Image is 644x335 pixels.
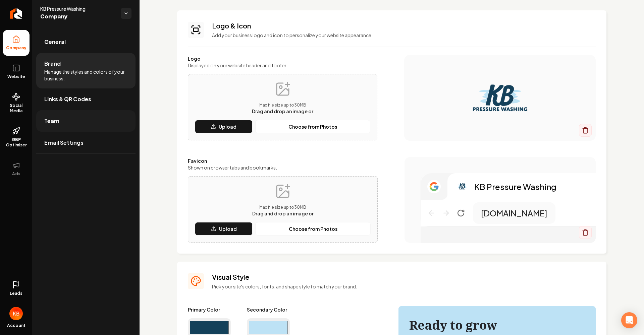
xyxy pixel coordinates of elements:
a: Email Settings [36,132,136,153]
p: Add your business logo and icon to personalize your website appearance. [212,32,596,39]
button: Upload [195,222,253,236]
span: Drag and drop an image or [252,210,314,216]
p: Upload [219,225,237,232]
img: Rebolt Logo [10,8,22,19]
label: Primary Color [188,306,231,313]
span: General [44,38,66,46]
button: Choose from Photos [255,222,371,236]
p: Upload [219,123,236,130]
a: GBP Optimizer [3,122,30,153]
p: Choose from Photos [289,225,337,232]
span: Leads [10,291,22,296]
span: Brand [44,60,61,68]
span: Ads [9,171,23,177]
label: Logo [188,55,377,62]
p: KB Pressure Washing [474,181,556,192]
span: GBP Optimizer [3,137,30,148]
button: Ads [3,156,30,182]
a: Leads [3,275,30,301]
span: Website [5,74,28,79]
p: Max file size up to 30 MB [252,103,313,108]
span: Email Settings [44,139,84,147]
div: Open Intercom Messenger [621,312,637,328]
img: Logo [455,180,469,193]
span: Account [7,323,25,328]
a: General [36,31,136,53]
p: Pick your site's colors, fonts, and shape style to match your brand. [212,283,596,290]
span: Social Media [3,103,30,114]
button: Choose from Photos [255,120,370,133]
span: Links & QR Codes [44,95,91,103]
p: Choose from Photos [288,123,337,130]
span: Manage the styles and colors of your business. [44,68,127,82]
span: Company [40,12,115,21]
button: Open user button [9,304,23,320]
button: Upload [195,120,253,133]
p: Max file size up to 30 MB [252,205,314,210]
label: Displayed on your website header and footer. [188,62,377,69]
p: [DOMAIN_NAME] [481,208,547,218]
a: Social Media [3,87,30,119]
a: Links & QR Codes [36,88,136,110]
span: Company [3,45,29,51]
label: Favicon [188,157,378,164]
span: Drag and drop an image or [252,108,313,114]
label: Secondary Color [247,306,290,313]
label: Shown on browser tabs and bookmarks. [188,164,378,171]
span: Team [44,117,59,125]
h3: Logo & Icon [212,21,596,30]
img: Logo [418,71,582,125]
h3: Visual Style [212,272,596,282]
a: Team [36,110,136,132]
a: Website [3,59,30,85]
span: KB Pressure Washing [40,5,115,12]
img: Kyle Barksdale [9,307,23,320]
